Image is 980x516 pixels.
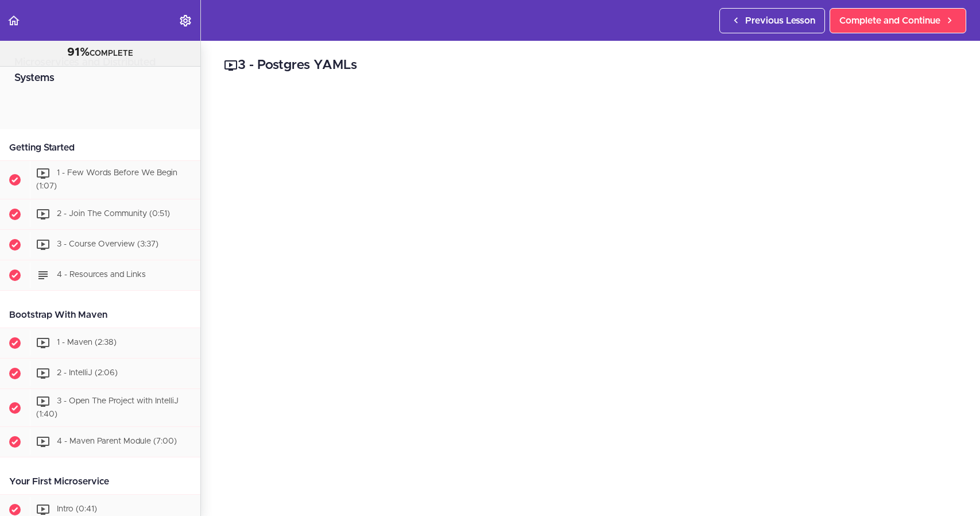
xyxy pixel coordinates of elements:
span: 3 - Open The Project with IntelliJ (1:40) [36,397,179,418]
div: COMPLETE [14,45,186,60]
a: Complete and Continue [830,8,966,33]
span: 91% [67,47,90,58]
span: 4 - Resources and Links [57,271,146,279]
span: 3 - Course Overview (3:37) [57,240,158,248]
span: Previous Lesson [745,14,815,28]
h2: 3 - Postgres YAMLs [224,56,957,75]
iframe: Video Player [224,93,957,505]
span: 2 - Join The Community (0:51) [57,210,170,218]
span: 4 - Maven Parent Module (7:00) [57,438,177,446]
span: 1 - Few Words Before We Begin (1:07) [36,169,177,190]
span: 1 - Maven (2:38) [57,338,117,346]
svg: Settings Menu [179,14,192,28]
span: Complete and Continue [839,14,940,28]
span: Intro (0:41) [57,506,97,514]
svg: Back to course curriculum [7,14,21,28]
a: Previous Lesson [719,8,825,33]
span: 2 - IntelliJ (2:06) [57,369,118,377]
